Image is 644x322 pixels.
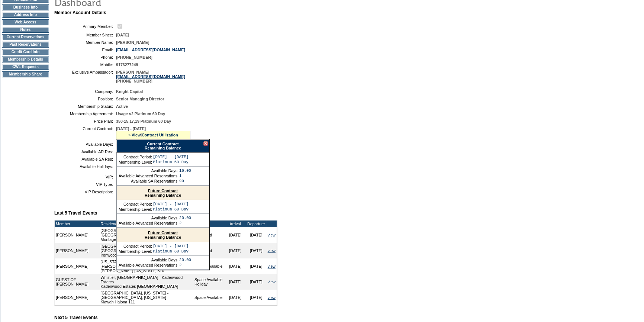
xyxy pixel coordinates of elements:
[57,119,113,123] td: Price Plan:
[119,258,178,262] td: Available Days:
[116,40,149,45] span: [PERSON_NAME]
[57,23,113,30] td: Primary Member:
[57,142,113,146] td: Available Days:
[119,244,152,248] td: Contract Period:
[54,10,106,15] b: Member Account Details
[54,210,97,216] b: Last 5 Travel Events
[55,274,100,290] td: GUEST OF [PERSON_NAME]
[179,216,191,220] td: 20.00
[153,202,189,206] td: [DATE] - [DATE]
[2,27,49,33] td: Notes
[153,244,189,248] td: [DATE] - [DATE]
[116,119,171,123] span: 350-15,17,19 Platinum 60 Day
[225,220,246,227] td: Arrival
[57,149,113,154] td: Available AR Res:
[100,243,193,258] td: [GEOGRAPHIC_DATA], [US_STATE] - [GEOGRAPHIC_DATA] Ironwood 18
[116,97,164,101] span: Senior Managing Director
[246,274,267,290] td: [DATE]
[128,133,178,137] a: » View Contract Utilization
[2,4,49,10] td: Business Info
[268,280,276,284] a: view
[153,207,189,212] td: Platinum 60 Day
[57,97,113,101] td: Position:
[2,19,49,25] td: Web Access
[147,142,178,146] a: Current Contract
[246,243,267,258] td: [DATE]
[225,227,246,243] td: [DATE]
[55,227,100,243] td: [PERSON_NAME]
[57,190,113,194] td: VIP Description:
[2,64,49,70] td: CWL Requests
[100,227,193,243] td: [GEOGRAPHIC_DATA], [US_STATE] - [GEOGRAPHIC_DATA] Montage Resort 312
[119,202,152,206] td: Contract Period:
[116,104,128,109] span: Active
[116,48,185,52] a: [EMAIL_ADDRESS][DOMAIN_NAME]
[119,155,152,159] td: Contract Period:
[57,157,113,161] td: Available SA Res:
[57,112,113,116] td: Membership Agreement:
[116,139,209,152] div: Remaining Balance
[148,231,178,235] a: Future Contract
[57,126,113,139] td: Current Contract:
[268,295,276,300] a: view
[179,168,191,173] td: 16.00
[179,179,191,183] td: 99
[153,160,189,164] td: Platinum 60 Day
[116,70,185,83] span: [PERSON_NAME] [PHONE_NUMBER]
[2,34,49,40] td: Current Reservations
[57,55,113,59] td: Phone:
[57,40,113,45] td: Member Name:
[57,48,113,52] td: Email:
[193,290,225,305] td: Space Available
[100,290,193,305] td: [GEOGRAPHIC_DATA], [US_STATE] - [GEOGRAPHIC_DATA], [US_STATE] Kiawah Halona 111
[2,57,49,62] td: Membership Details
[2,49,49,55] td: Credit Card Info
[117,186,209,200] div: Remaining Balance
[2,71,49,77] td: Membership Share
[246,258,267,274] td: [DATE]
[119,207,152,212] td: Membership Level:
[55,290,100,305] td: [PERSON_NAME]
[116,126,146,131] span: [DATE] - [DATE]
[55,243,100,258] td: [PERSON_NAME]
[2,12,49,18] td: Address Info
[57,62,113,67] td: Mobile:
[119,216,178,220] td: Available Days:
[119,168,178,173] td: Available Days:
[225,274,246,290] td: [DATE]
[116,74,185,79] a: [EMAIL_ADDRESS][DOMAIN_NAME]
[100,274,193,290] td: Whistler, [GEOGRAPHIC_DATA] - Kadenwood Estates Kadenwood Estates [GEOGRAPHIC_DATA]
[119,263,178,267] td: Available Advanced Reservations:
[153,155,189,159] td: [DATE] - [DATE]
[268,233,276,237] a: view
[116,55,152,59] span: [PHONE_NUMBER]
[57,175,113,179] td: VIP:
[116,62,138,67] span: 9173277249
[246,227,267,243] td: [DATE]
[55,258,100,274] td: [PERSON_NAME]
[225,258,246,274] td: [DATE]
[246,290,267,305] td: [DATE]
[100,258,193,274] td: [US_STATE][GEOGRAPHIC_DATA], [US_STATE] - [PERSON_NAME] [US_STATE] [PERSON_NAME] [US_STATE] 810
[55,220,100,227] td: Member
[148,189,178,193] a: Future Contract
[119,160,152,164] td: Membership Level:
[57,104,113,109] td: Membership Status:
[225,290,246,305] td: [DATE]
[119,174,178,178] td: Available Advanced Reservations:
[116,33,129,37] span: [DATE]
[179,263,191,267] td: 2
[179,174,191,178] td: 1
[57,33,113,37] td: Member Since:
[57,70,113,83] td: Exclusive Ambassador:
[119,221,178,225] td: Available Advanced Reservations:
[2,42,49,48] td: Past Reservations
[116,112,165,116] span: Usage v2 Platinum 60 Day
[116,89,143,94] span: Knight Capital
[268,248,276,253] a: view
[268,264,276,268] a: view
[57,164,113,169] td: Available Holidays:
[117,228,209,242] div: Remaining Balance
[100,220,193,227] td: Residence
[246,220,267,227] td: Departure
